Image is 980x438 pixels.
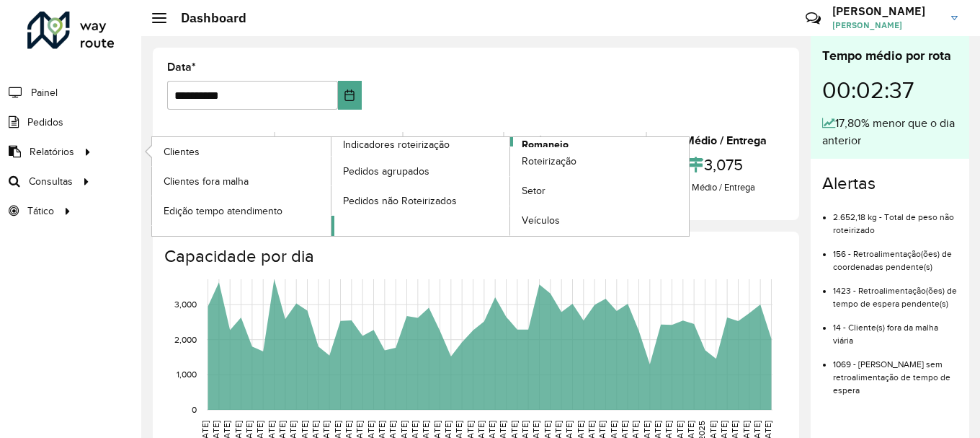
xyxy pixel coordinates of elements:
a: Setor [510,177,689,206]
div: 3,075 [651,149,781,180]
div: Recargas [407,132,499,149]
div: Tempo médio por rota [822,46,958,66]
span: Edição tempo atendimento [164,203,282,219]
text: 0 [192,405,197,414]
a: Contato Rápido [798,3,829,34]
span: Painel [31,85,58,100]
div: Km Médio / Entrega [651,132,781,149]
span: Setor [522,183,545,198]
div: 00:02:37 [822,66,958,115]
a: Edição tempo atendimento [152,196,331,225]
div: Km Médio / Entrega [651,180,781,195]
span: Pedidos agrupados [343,164,429,179]
span: Clientes fora malha [164,174,249,189]
div: 17,80% menor que o dia anterior [822,115,958,149]
span: Consultas [29,174,73,189]
div: Total de entregas [279,132,398,149]
text: 3,000 [174,299,197,309]
span: Pedidos não Roteirizados [343,193,457,209]
span: Roteirização [522,154,576,169]
text: 2,000 [174,335,197,344]
span: Romaneio [522,137,569,152]
text: 1,000 [177,370,197,380]
h3: [PERSON_NAME] [832,4,940,18]
a: Pedidos não Roteirizados [331,186,510,215]
li: 14 - Cliente(s) fora da malha viária [833,310,958,347]
a: Pedidos agrupados [331,157,510,185]
span: Pedidos [27,115,63,130]
div: Total de rotas [171,132,270,149]
a: Indicadores roteirização [152,137,510,236]
label: Data [167,58,196,76]
span: Relatórios [30,144,74,159]
li: 1423 - Retroalimentação(ões) de tempo de espera pendente(s) [833,273,958,310]
h2: Dashboard [166,10,246,26]
a: Roteirização [510,147,689,176]
span: Tático [27,203,54,219]
h4: Capacidade por dia [164,246,785,267]
button: Choose Date [338,81,362,110]
h4: Alertas [822,173,958,194]
div: Média Capacidade [508,132,641,149]
li: 156 - Retroalimentação(ões) de coordenadas pendente(s) [833,237,958,273]
span: Indicadores roteirização [343,137,450,152]
a: Romaneio [331,137,690,236]
a: Clientes fora malha [152,167,331,196]
a: Clientes [152,137,331,166]
span: [PERSON_NAME] [832,19,940,32]
li: 1069 - [PERSON_NAME] sem retroalimentação de tempo de espera [833,347,958,397]
span: Veículos [522,213,560,228]
a: Veículos [510,206,689,235]
span: Clientes [164,144,200,159]
li: 2.652,18 kg - Total de peso não roteirizado [833,200,958,237]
